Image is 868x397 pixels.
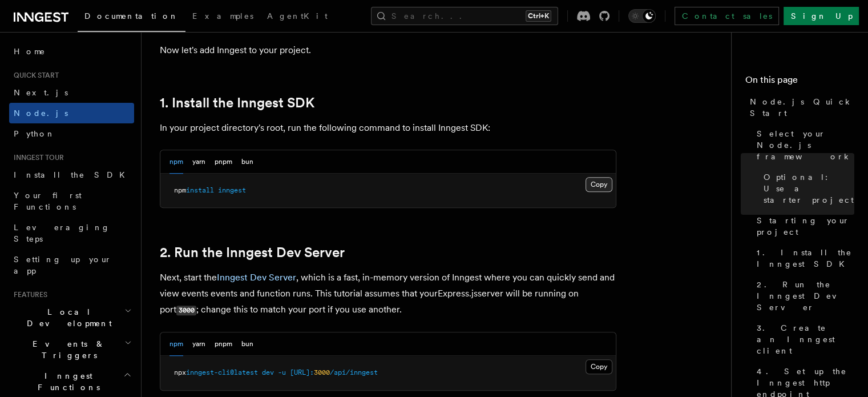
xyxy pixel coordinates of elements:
[9,103,134,123] a: Node.js
[186,368,258,376] span: inngest-cli@latest
[9,123,134,144] a: Python
[745,73,854,91] h4: On this page
[176,306,196,315] code: 3000
[9,370,123,393] span: Inngest Functions
[330,368,378,376] span: /api/inngest
[752,210,854,242] a: Starting your project
[9,217,134,249] a: Leveraging Steps
[160,244,345,260] a: 2. Run the Inngest Dev Server
[752,318,854,361] a: 3. Create an Inngest client
[9,165,134,185] a: Install the SDK
[752,242,854,274] a: 1. Install the Inngest SDK
[9,185,134,217] a: Your first Functions
[169,150,183,174] button: npm
[586,177,612,192] button: Copy
[750,96,854,119] span: Node.js Quick Start
[752,274,854,318] a: 2. Run the Inngest Dev Server
[14,88,68,97] span: Next.js
[84,11,179,21] span: Documentation
[241,332,253,356] button: bun
[169,332,183,356] button: npm
[78,3,185,32] a: Documentation
[186,186,214,194] span: install
[174,368,186,376] span: npx
[759,167,854,210] a: Optional: Use a starter project
[9,153,64,162] span: Inngest tour
[174,186,186,194] span: npm
[218,186,246,194] span: inngest
[757,247,854,270] span: 1. Install the Inngest SDK
[192,11,253,21] span: Examples
[784,7,859,25] a: Sign Up
[160,95,314,111] a: 1. Install the Inngest SDK
[757,215,854,238] span: Starting your project
[14,109,68,118] span: Node.js
[217,272,296,283] a: Inngest Dev Server
[267,11,328,21] span: AgentKit
[290,368,314,376] span: [URL]:
[9,338,124,361] span: Events & Triggers
[160,270,616,318] p: Next, start the , which is a fast, in-memory version of Inngest where you can quickly send and vi...
[192,332,205,356] button: yarn
[160,42,616,58] p: Now let's add Inngest to your project.
[757,322,854,356] span: 3. Create an Inngest client
[9,302,134,334] button: Local Development
[160,120,616,136] p: In your project directory's root, run the following command to install Inngest SDK:
[9,82,134,103] a: Next.js
[14,255,112,275] span: Setting up your app
[9,41,134,62] a: Home
[241,150,253,174] button: bun
[9,334,134,366] button: Events & Triggers
[185,3,260,31] a: Examples
[215,332,232,356] button: pnpm
[260,3,334,31] a: AgentKit
[745,91,854,123] a: Node.js Quick Start
[192,150,205,174] button: yarn
[675,7,779,25] a: Contact sales
[14,46,46,57] span: Home
[14,191,82,211] span: Your first Functions
[586,359,612,374] button: Copy
[371,7,558,25] button: Search...Ctrl+K
[9,290,47,299] span: Features
[9,306,124,329] span: Local Development
[215,150,232,174] button: pnpm
[526,10,551,22] kbd: Ctrl+K
[764,171,854,206] span: Optional: Use a starter project
[278,368,286,376] span: -u
[14,129,55,138] span: Python
[262,368,274,376] span: dev
[757,279,854,313] span: 2. Run the Inngest Dev Server
[9,71,59,80] span: Quick start
[14,170,132,179] span: Install the SDK
[14,223,110,243] span: Leveraging Steps
[628,9,656,23] button: Toggle dark mode
[9,249,134,281] a: Setting up your app
[314,368,330,376] span: 3000
[752,123,854,167] a: Select your Node.js framework
[757,128,854,162] span: Select your Node.js framework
